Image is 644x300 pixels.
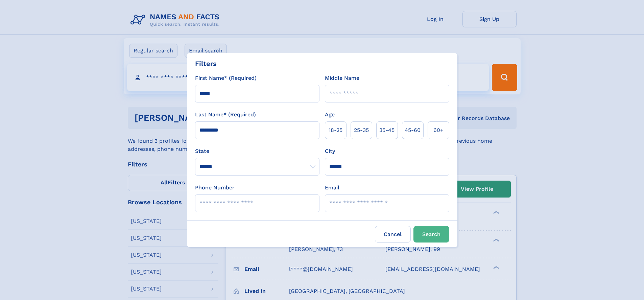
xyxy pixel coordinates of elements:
[325,111,335,119] label: Age
[354,126,369,134] span: 25‑35
[379,126,395,134] span: 35‑45
[195,59,217,69] div: Filters
[195,111,256,119] label: Last Name* (Required)
[195,74,257,82] label: First Name* (Required)
[405,126,421,134] span: 45‑60
[375,226,411,243] label: Cancel
[325,184,339,192] label: Email
[413,226,449,243] button: Search
[433,126,444,134] span: 60+
[195,147,319,155] label: State
[195,184,235,192] label: Phone Number
[325,74,359,82] label: Middle Name
[325,147,335,155] label: City
[329,126,342,134] span: 18‑25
